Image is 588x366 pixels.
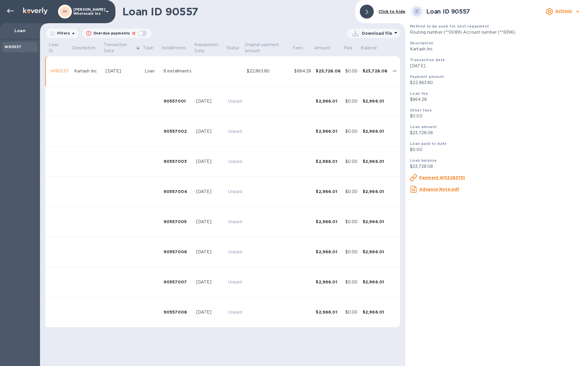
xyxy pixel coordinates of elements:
p: 0 [132,30,135,37]
div: [DATE] [196,309,224,315]
div: $864.28 [294,68,311,74]
p: $0.00 [410,113,583,119]
div: [DATE] [196,98,224,104]
p: Repayment Date [194,42,225,54]
u: Advance Note.pdf [419,187,459,192]
b: Loan balance [410,158,437,163]
p: Overdue payments [93,31,130,36]
b: Payment amount [410,74,444,79]
b: Click to hide [378,9,405,14]
span: Balance [361,45,384,51]
div: $0.00 [345,189,358,195]
p: Description [72,45,95,51]
div: $0.00 [345,128,358,134]
div: $2,966.01 [363,249,388,255]
h1: Loan ID 90557 [122,6,351,18]
p: Paid [344,45,353,51]
b: Method to be used for next repayment [410,24,489,28]
div: $2,966.01 [363,279,388,285]
div: 90557001 [164,98,192,104]
span: Installments [162,45,194,51]
p: $23,728.08 [410,130,583,136]
div: Loan [145,68,159,74]
p: Download file [362,30,392,36]
div: [DATE] [196,249,224,255]
div: 90557002 [164,128,192,134]
p: Loan ID [49,42,64,54]
p: $864.28 [410,96,583,103]
p: Kartash Inc [410,46,583,52]
p: Routing number (**0089) Account number (**8396) [410,29,583,35]
div: $22,863.80 [247,68,290,74]
p: Unpaid [228,219,242,225]
p: Unpaid [228,249,242,255]
div: $2,966.01 [363,159,388,164]
img: Logo [23,8,48,14]
div: $0.00 [345,309,358,315]
div: №90557 [50,68,70,74]
div: 90557008 [164,309,192,315]
p: Unpaid [228,98,242,104]
span: Amount [314,45,338,51]
p: Unpaid [228,128,242,134]
div: $2,966.01 [316,309,341,315]
b: №90557 [5,45,21,49]
p: Loan [5,28,35,34]
u: Payment №53283751 [419,175,465,180]
span: Paid [344,45,360,51]
div: 90557003 [164,159,192,164]
p: $0.00 [410,147,583,153]
div: $0.00 [345,219,358,225]
b: Loan paid to date [410,141,447,146]
p: Filters [55,31,70,36]
p: $23,728.08 [410,163,583,170]
div: $2,966.01 [316,279,341,285]
div: $2,966.01 [316,189,341,194]
div: $0.00 [345,279,358,285]
b: Loan fee [410,91,428,96]
div: [DATE] [196,279,224,285]
div: 8 installments [164,68,192,74]
span: Loan ID [49,42,71,54]
div: [DATE] [196,219,224,225]
b: Other fees [410,108,432,112]
p: [PERSON_NAME] Wholesale Inc [73,8,102,16]
span: Fees [293,45,311,51]
div: $23,728.08 [316,68,341,74]
b: MI [63,9,67,14]
div: $2,966.01 [316,159,341,164]
b: Description [410,41,433,45]
p: Unpaid [228,159,242,165]
p: Original payment amount [245,42,284,54]
div: $2,966.01 [316,128,341,134]
p: Unpaid [228,189,242,195]
p: Unpaid [228,309,242,315]
p: Amount [314,45,330,51]
div: $2,966.01 [363,219,388,225]
div: $2,966.01 [363,309,388,315]
div: Kartash Inc [74,68,101,74]
p: Balance [361,45,377,51]
span: Transaction Date [104,42,142,54]
div: [DATE] [196,128,224,134]
p: $22,863.80 [410,80,583,86]
p: Status [226,45,239,51]
b: Loan amount [410,125,437,129]
p: Type [143,45,153,51]
p: [DATE] [410,63,583,69]
span: Original payment amount [245,42,291,54]
div: [DATE] [196,189,224,195]
div: [DATE] [106,68,140,74]
div: $0.00 [345,68,358,74]
span: Description [72,45,103,51]
p: Unpaid [228,279,242,285]
p: Fees [293,45,303,51]
p: Installments [162,45,186,51]
p: Transaction Date [104,42,134,54]
div: 90557005 [164,219,192,225]
div: 90557004 [164,189,192,194]
div: $2,966.01 [363,98,388,104]
div: $2,966.01 [316,98,341,104]
button: expand row [390,67,399,75]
